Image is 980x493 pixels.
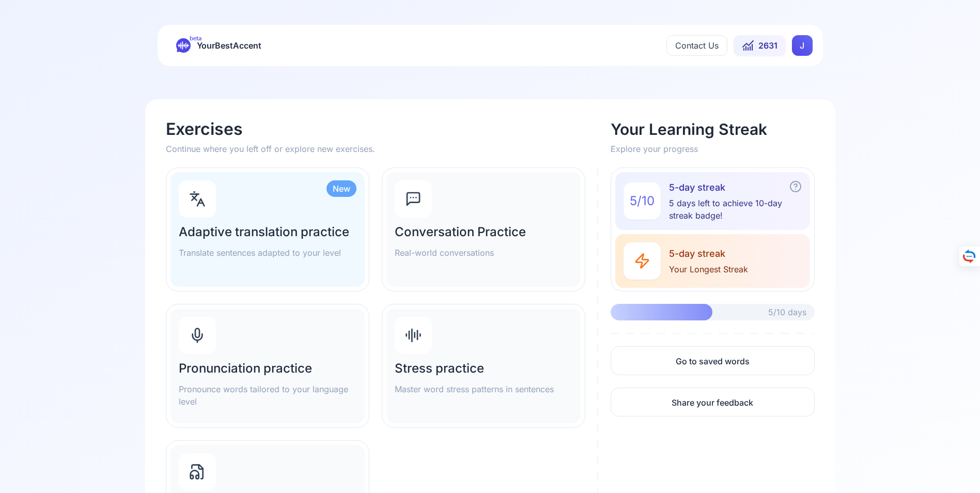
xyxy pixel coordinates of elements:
[611,388,814,417] a: Share your feedback
[179,224,356,240] h2: Adaptive translation practice
[669,246,748,261] span: 5-day streak
[190,34,201,42] span: beta
[734,35,786,56] button: 2631
[382,167,585,291] a: Conversation PracticeReal-world conversations
[669,180,801,195] span: 5-day streak
[666,35,727,56] button: Contact Us
[326,180,356,197] div: New
[166,143,599,155] p: Continue where you left off or explore new exercises.
[792,35,813,56] button: JJ
[611,143,814,155] p: Explore your progress
[792,35,813,56] div: J
[395,360,572,377] h2: Stress practice
[179,383,356,408] p: Pronounce words tailored to your language level
[758,39,777,52] span: 2631
[179,246,356,259] p: Translate sentences adapted to your level
[168,38,270,53] a: betaYourBestAccent
[179,360,356,377] h2: Pronunciation practice
[611,346,814,375] a: Go to saved words
[630,193,655,209] span: 5 / 10
[669,197,801,222] span: 5 days left to achieve 10-day streak badge!
[166,304,369,428] a: Pronunciation practicePronounce words tailored to your language level
[395,383,572,395] p: Master word stress patterns in sentences
[611,120,814,138] h2: Your Learning Streak
[166,167,369,291] a: NewAdaptive translation practiceTranslate sentences adapted to your level
[669,263,748,275] span: Your Longest Streak
[166,120,599,138] h1: Exercises
[395,246,572,259] p: Real-world conversations
[197,38,261,53] span: YourBestAccent
[382,304,585,428] a: Stress practiceMaster word stress patterns in sentences
[768,306,806,318] span: 5/10 days
[395,224,572,240] h2: Conversation Practice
